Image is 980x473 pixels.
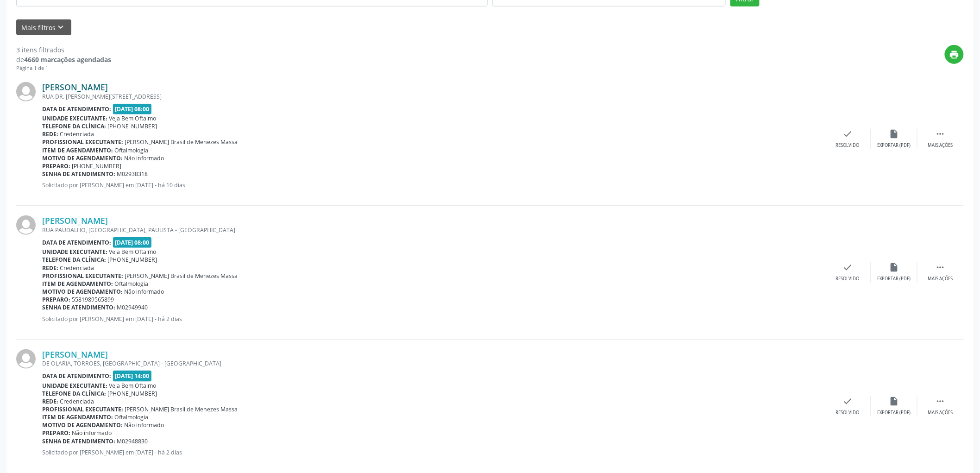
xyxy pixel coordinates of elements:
[24,55,111,64] strong: 4660 marcações agendadas
[16,19,71,36] button: Mais filtroskeyboard_arrow_down
[109,382,157,390] span: Veja Bem Oftalmo
[42,170,115,178] b: Senha de atendimento:
[836,142,860,149] div: Resolvido
[42,315,825,323] p: Solicitado por [PERSON_NAME] em [DATE] - há 2 dias
[42,397,58,405] b: Rede:
[42,154,123,162] b: Motivo de agendamento:
[72,296,114,303] span: 5581989565899
[42,288,123,296] b: Motivo de agendamento:
[889,396,899,406] i: insert_drive_file
[108,122,157,130] span: [PHONE_NUMBER]
[108,390,157,397] span: [PHONE_NUMBER]
[878,276,911,282] div: Exportar (PDF)
[42,256,106,264] b: Telefone da clínica:
[56,22,66,32] i: keyboard_arrow_down
[836,410,860,416] div: Resolvido
[16,55,111,64] div: de
[42,349,108,359] a: [PERSON_NAME]
[42,448,825,456] p: Solicitado por [PERSON_NAME] em [DATE] - há 2 dias
[42,264,58,272] b: Rede:
[16,45,111,55] div: 3 itens filtrados
[843,129,853,139] i: check
[16,82,36,101] img: img
[42,296,70,303] b: Preparo:
[60,264,94,272] span: Credenciada
[878,142,911,149] div: Exportar (PDF)
[72,429,112,437] span: Não informado
[117,303,148,311] span: M02949940
[115,146,149,154] span: Oftalmologia
[42,146,113,154] b: Item de agendamento:
[42,382,107,390] b: Unidade executante:
[16,215,36,235] img: img
[113,237,152,248] span: [DATE] 08:00
[42,215,108,226] a: [PERSON_NAME]
[125,138,238,146] span: [PERSON_NAME] Brasil de Menezes Massa
[117,437,148,445] span: M02948830
[889,129,899,139] i: insert_drive_file
[42,226,825,234] div: RUA PAUDALHO, [GEOGRAPHIC_DATA], PAULISTA - [GEOGRAPHIC_DATA]
[928,276,953,282] div: Mais ações
[60,397,94,405] span: Credenciada
[843,262,853,272] i: check
[42,122,106,130] b: Telefone da clínica:
[125,272,238,280] span: [PERSON_NAME] Brasil de Menezes Massa
[115,413,149,421] span: Oftalmologia
[125,288,164,296] span: Não informado
[949,50,960,60] i: print
[60,130,94,138] span: Credenciada
[117,170,148,178] span: M02938318
[836,276,860,282] div: Resolvido
[42,421,123,429] b: Motivo de agendamento:
[42,130,58,138] b: Rede:
[16,64,111,72] div: Página 1 de 1
[109,114,157,122] span: Veja Bem Oftalmo
[889,262,899,272] i: insert_drive_file
[928,142,953,149] div: Mais ações
[125,154,164,162] span: Não informado
[42,413,113,421] b: Item de agendamento:
[113,104,152,114] span: [DATE] 08:00
[936,396,946,406] i: 
[42,162,70,170] b: Preparo:
[843,396,853,406] i: check
[42,280,113,288] b: Item de agendamento:
[42,93,825,101] div: RUA DR. [PERSON_NAME][STREET_ADDRESS]
[936,262,946,272] i: 
[42,390,106,397] b: Telefone da clínica:
[42,272,123,280] b: Profissional executante:
[42,138,123,146] b: Profissional executante:
[113,371,152,381] span: [DATE] 14:00
[125,421,164,429] span: Não informado
[42,105,111,113] b: Data de atendimento:
[42,248,107,256] b: Unidade executante:
[16,349,36,369] img: img
[108,256,157,264] span: [PHONE_NUMBER]
[42,429,70,437] b: Preparo:
[42,372,111,380] b: Data de atendimento:
[115,280,149,288] span: Oftalmologia
[945,45,964,64] button: print
[72,162,122,170] span: [PHONE_NUMBER]
[42,303,115,311] b: Senha de atendimento:
[42,405,123,413] b: Profissional executante:
[936,129,946,139] i: 
[125,405,238,413] span: [PERSON_NAME] Brasil de Menezes Massa
[878,410,911,416] div: Exportar (PDF)
[42,82,108,92] a: [PERSON_NAME]
[42,437,115,445] b: Senha de atendimento:
[42,181,825,189] p: Solicitado por [PERSON_NAME] em [DATE] - há 10 dias
[928,410,953,416] div: Mais ações
[109,248,157,256] span: Veja Bem Oftalmo
[42,239,111,246] b: Data de atendimento:
[42,114,107,122] b: Unidade executante:
[42,359,825,367] div: DE OLARIA, TORROES, [GEOGRAPHIC_DATA] - [GEOGRAPHIC_DATA]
